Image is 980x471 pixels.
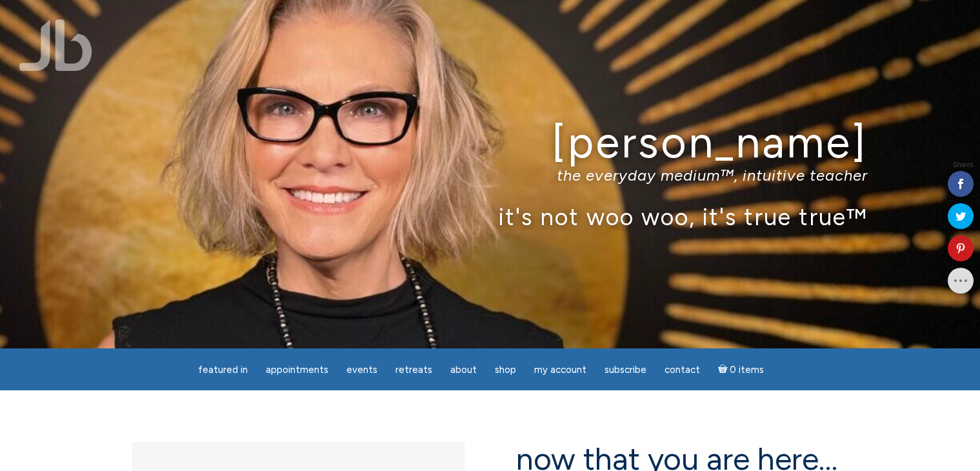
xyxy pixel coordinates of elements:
[534,364,586,376] span: My Account
[19,19,92,71] img: Jamie Butler. The Everyday Medium
[113,203,868,230] p: it's not woo woo, it's true true™
[346,364,377,376] span: Events
[665,364,700,376] span: Contact
[605,364,646,376] span: Subscribe
[487,357,524,383] a: Shop
[718,364,730,376] i: Cart
[190,357,255,383] a: featured in
[388,357,440,383] a: Retreats
[266,364,328,376] span: Appointments
[526,357,594,383] a: My Account
[198,364,248,376] span: featured in
[710,356,772,383] a: Cart0 items
[597,357,654,383] a: Subscribe
[258,357,336,383] a: Appointments
[450,364,477,376] span: About
[730,365,764,375] span: 0 items
[443,357,485,383] a: About
[113,118,868,166] h1: [PERSON_NAME]
[657,357,708,383] a: Contact
[495,364,516,376] span: Shop
[953,162,974,168] span: Shares
[339,357,385,383] a: Events
[113,166,868,185] p: the everyday medium™, intuitive teacher
[395,364,432,376] span: Retreats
